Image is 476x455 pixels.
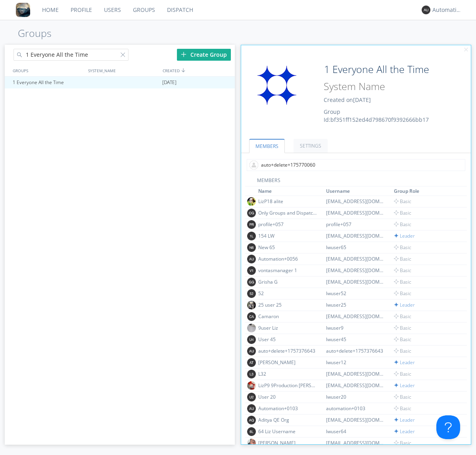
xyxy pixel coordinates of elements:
th: Toggle SortBy [257,186,325,196]
span: Basic [394,347,411,354]
span: Leader [394,428,415,435]
span: Basic [394,324,411,331]
span: Basic [394,267,411,274]
iframe: Toggle Customer Support [436,415,460,439]
div: [EMAIL_ADDRESS][DOMAIN_NAME] [326,440,386,446]
span: Basic [394,255,411,262]
div: [PERSON_NAME] [258,359,318,366]
div: [EMAIL_ADDRESS][DOMAIN_NAME] [326,198,386,205]
img: 373638.png [247,416,256,424]
div: New 65 [258,244,318,251]
div: LizP9 9Production [PERSON_NAME] [258,382,318,389]
div: automation+0103 [326,405,386,412]
span: [DATE] [162,77,177,88]
div: Only Groups and Dispatch Tabs [258,209,318,216]
img: 373638.png [247,347,256,355]
div: Automation+0056 [258,255,318,262]
img: 373638.png [247,278,256,286]
div: MEMBERS [245,177,467,186]
img: 373638.png [247,289,256,298]
span: Basic [394,440,411,446]
img: 80e68eabbbac43a884e96875f533d71b [247,439,256,447]
span: Basic [394,244,411,251]
img: 30b4fc036c134896bbcaf3271c59502e [247,301,256,309]
div: lwuser64 [326,428,386,435]
span: Basic [394,394,411,400]
div: lwuser12 [326,359,386,366]
img: 373638.png [247,393,256,401]
div: L32 [258,371,318,377]
div: profile+057 [326,221,386,228]
input: Type name of user to add to group [247,159,465,171]
span: Basic [394,278,411,285]
div: auto+delete+1757376643 [326,347,386,354]
span: Basic [394,313,411,320]
a: MEMBERS [249,139,285,153]
div: lwuser20 [326,394,386,400]
div: Camaron [258,313,318,320]
th: Toggle SortBy [325,186,393,196]
span: Leader [394,359,415,366]
img: 373638.png [247,266,256,275]
img: 373638.png [247,209,256,217]
span: Basic [394,336,411,343]
img: 373638.png [247,220,256,229]
img: 0d0fd784be474909b6fb18e3a1b02fc7 [247,197,256,206]
img: 8ff700cf5bab4eb8a436322861af2272 [16,3,30,17]
span: Basic [394,405,411,412]
div: lwuser65 [326,244,386,251]
span: Basic [394,371,411,377]
div: Aditya QE Org [258,417,318,423]
span: Basic [394,209,411,216]
div: LizP18 alite [258,198,318,205]
div: [EMAIL_ADDRESS][DOMAIN_NAME] [326,232,386,239]
div: [EMAIL_ADDRESS][DOMAIN_NAME] [326,417,386,423]
div: [EMAIL_ADDRESS][DOMAIN_NAME] [326,382,386,389]
input: Search groups [13,49,129,61]
img: 3bbc311a52b54698903a55b0341731c5 [247,381,256,390]
span: Leader [394,232,415,239]
span: Basic [394,198,411,205]
img: 373638.png [247,243,256,252]
div: vontasmanager 1 [258,267,318,274]
th: Toggle SortBy [393,186,458,196]
div: lwuser52 [326,290,386,297]
span: Leader [394,417,415,423]
div: CREATED [161,65,236,76]
img: 373638.png [247,232,256,240]
div: [PERSON_NAME] [258,440,318,446]
div: GROUPS [11,65,84,76]
div: Grisha G [258,278,318,285]
div: [EMAIL_ADDRESS][DOMAIN_NAME] [326,267,386,274]
div: [EMAIL_ADDRESS][DOMAIN_NAME] [326,209,386,216]
div: 52 [258,290,318,297]
a: SETTINGS [294,139,328,153]
span: [DATE] [353,96,371,104]
div: [EMAIL_ADDRESS][DOMAIN_NAME] [326,278,386,285]
div: Automation+0103 [258,405,318,412]
div: 25 user 25 [258,301,318,308]
span: Created on [324,96,371,104]
img: cancel.svg [463,47,469,53]
input: Group Name [321,61,449,77]
div: SYSTEM_NAME [86,65,161,76]
img: 373638.png [247,312,256,321]
img: 373638.png [247,358,256,367]
div: [EMAIL_ADDRESS][DOMAIN_NAME] [326,255,386,262]
img: 31c91c2a7426418da1df40c869a31053 [247,61,307,109]
div: Create Group [177,49,231,61]
img: plus.svg [181,52,186,57]
span: Basic [394,290,411,297]
img: 373638.png [247,427,256,436]
div: 64 Liz Username [258,428,318,435]
div: [EMAIL_ADDRESS][DOMAIN_NAME] [326,371,386,377]
div: 1 Everyone All the Time [11,77,85,88]
span: Basic [394,221,411,228]
div: User 20 [258,394,318,400]
div: profile+057 [258,221,318,228]
div: lwuser45 [326,336,386,343]
div: 154 LW [258,232,318,239]
div: auto+delete+1757376643 [258,347,318,354]
a: 1 Everyone All the Time[DATE] [5,77,235,88]
span: Leader [394,301,415,308]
